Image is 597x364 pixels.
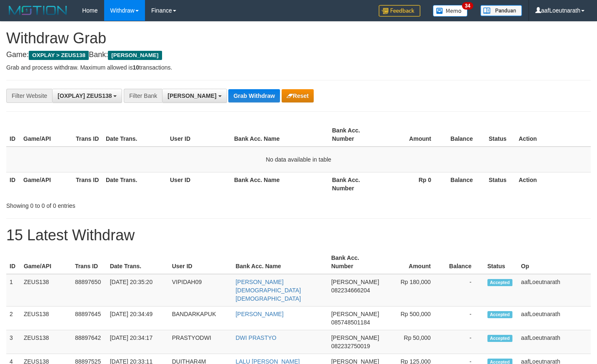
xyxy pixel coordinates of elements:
td: aafLoeutnarath [518,274,591,307]
img: Button%20Memo.svg [433,5,468,17]
button: [PERSON_NAME] [162,89,227,103]
span: Accepted [487,279,512,286]
span: Accepted [487,335,512,342]
th: Amount [381,123,444,147]
div: Filter Bank [124,89,162,103]
span: [PERSON_NAME] [331,311,379,317]
th: Action [515,172,591,196]
th: ID [6,172,20,196]
img: Feedback.jpg [379,5,420,17]
span: Copy 085748501184 to clipboard [331,319,370,326]
div: Filter Website [6,89,52,103]
span: [PERSON_NAME] [108,51,162,60]
td: BANDARKAPUK [169,307,232,330]
span: [PERSON_NAME] [167,92,216,99]
a: [PERSON_NAME] [235,311,283,317]
span: Accepted [487,311,512,318]
h1: 15 Latest Withdraw [6,227,591,244]
th: Trans ID [72,123,102,147]
span: [OXPLAY] ZEUS138 [57,92,112,99]
td: ZEUS138 [20,330,72,354]
img: panduan.png [480,5,522,16]
span: 34 [462,2,473,10]
th: User ID [169,250,232,274]
th: Date Trans. [107,250,169,274]
td: Rp 180,000 [382,274,443,307]
img: MOTION_logo.png [6,4,70,17]
th: Op [518,250,591,274]
th: Amount [382,250,443,274]
div: Showing 0 to 0 of 0 entries [6,198,242,210]
button: Reset [282,89,314,102]
td: 88897645 [72,307,107,330]
th: Status [485,123,515,147]
th: Bank Acc. Name [232,250,328,274]
th: Rp 0 [381,172,444,196]
span: OXPLAY > ZEUS138 [29,51,89,60]
td: ZEUS138 [20,274,72,307]
p: Grab and process withdraw. Maximum allowed is transactions. [6,63,591,72]
th: Date Trans. [102,123,167,147]
td: No data available in table [6,147,591,172]
td: PRASTYODWI [169,330,232,354]
td: - [443,307,484,330]
td: Rp 50,000 [382,330,443,354]
td: aafLoeutnarath [518,307,591,330]
th: User ID [167,172,231,196]
button: Grab Withdraw [228,89,280,102]
td: [DATE] 20:34:49 [107,307,169,330]
th: ID [6,123,20,147]
span: [PERSON_NAME] [331,279,379,285]
td: 88897650 [72,274,107,307]
th: Balance [443,250,484,274]
th: Game/API [20,250,72,274]
h4: Game: Bank: [6,51,591,59]
th: Game/API [20,172,72,196]
td: ZEUS138 [20,307,72,330]
h1: Withdraw Grab [6,30,591,47]
td: 3 [6,330,20,354]
span: Copy 082232750019 to clipboard [331,343,370,349]
button: [OXPLAY] ZEUS138 [52,89,122,103]
th: Bank Acc. Number [328,250,382,274]
th: Bank Acc. Number [329,123,381,147]
td: 88897642 [72,330,107,354]
th: Status [485,172,515,196]
th: Trans ID [72,250,107,274]
td: - [443,274,484,307]
th: Status [484,250,518,274]
a: DWI PRASTYO [235,334,276,341]
td: [DATE] 20:34:17 [107,330,169,354]
td: VIPIDAH09 [169,274,232,307]
th: Date Trans. [102,172,167,196]
span: [PERSON_NAME] [331,334,379,341]
th: ID [6,250,20,274]
td: - [443,330,484,354]
th: Balance [444,172,485,196]
th: Bank Acc. Name [231,172,329,196]
span: Copy 082234666204 to clipboard [331,287,370,294]
th: Trans ID [72,172,102,196]
th: Action [515,123,591,147]
th: Game/API [20,123,72,147]
th: Balance [444,123,485,147]
strong: 10 [132,64,139,71]
th: Bank Acc. Name [231,123,329,147]
th: User ID [167,123,231,147]
td: 2 [6,307,20,330]
th: Bank Acc. Number [329,172,381,196]
td: Rp 500,000 [382,307,443,330]
td: 1 [6,274,20,307]
td: [DATE] 20:35:20 [107,274,169,307]
a: [PERSON_NAME][DEMOGRAPHIC_DATA][DEMOGRAPHIC_DATA] [235,279,301,302]
td: aafLoeutnarath [518,330,591,354]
